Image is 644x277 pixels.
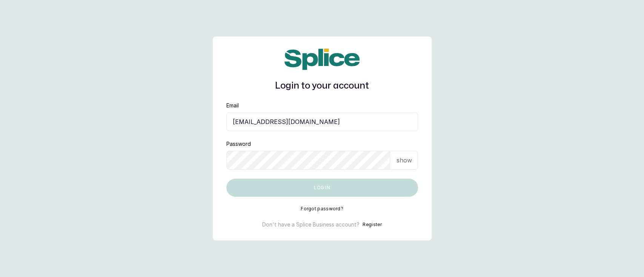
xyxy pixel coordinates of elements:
[262,221,360,228] p: Don't have a Splice Business account?
[396,156,412,165] p: show
[226,140,251,148] label: Password
[226,179,418,197] button: Log in
[301,206,343,212] button: Forgot password?
[226,102,239,109] label: Email
[226,112,418,131] input: email@acme.com
[363,221,381,228] button: Register
[226,79,418,93] h1: Login to your account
